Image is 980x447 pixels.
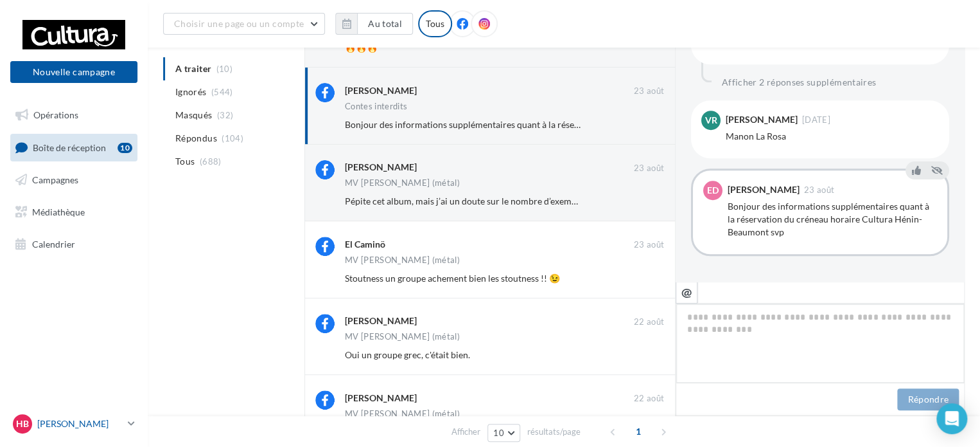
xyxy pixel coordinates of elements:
[37,417,123,430] p: [PERSON_NAME]
[451,426,480,438] span: Afficher
[200,156,222,167] span: (688)
[345,410,460,418] div: MV [PERSON_NAME] (métal)
[8,231,140,258] a: Calendrier
[345,273,560,284] span: Stoutness un groupe achement bien les stoutness !! 😉
[726,130,939,143] div: Manon La Rosa
[634,163,664,174] span: 23 août
[163,13,325,35] button: Choisir une page ou un compte
[634,393,664,405] span: 22 août
[418,10,452,37] div: Tous
[217,110,233,120] span: (32)
[345,84,417,97] div: [PERSON_NAME]
[357,13,413,35] button: Au total
[345,161,417,174] div: [PERSON_NAME]
[16,417,29,430] span: HB
[118,143,132,153] div: 10
[676,282,697,304] button: @
[804,186,834,194] span: 23 août
[10,412,137,436] a: HB [PERSON_NAME]
[726,115,798,124] div: [PERSON_NAME]
[211,87,233,97] span: (544)
[345,196,814,206] span: Pépite cet album, mais j’ai un doute sur le nombre d’exemplaires citées, je l’ai croisé plusieurs...
[335,13,413,35] button: Au total
[634,86,664,97] span: 23 août
[345,179,460,187] div: MV [PERSON_NAME] (métal)
[527,426,581,438] span: résultats/page
[802,116,830,124] span: [DATE]
[32,174,78,185] span: Campagnes
[222,133,243,143] span: (104)
[174,18,304,29] span: Choisir une page ou un compte
[345,333,460,341] div: MV [PERSON_NAME] (métal)
[705,114,717,127] span: Vr
[345,119,800,130] span: Bonjour des informations supplémentaires quant à la réservation du créneau horaire Cultura Hénin-...
[8,167,140,194] a: Campagnes
[32,238,75,249] span: Calendrier
[487,424,520,442] button: 10
[345,392,417,405] div: [PERSON_NAME]
[32,206,85,217] span: Médiathèque
[897,388,959,410] button: Répondre
[8,102,140,129] a: Opérations
[634,316,664,328] span: 22 août
[681,286,692,298] i: @
[717,75,881,90] button: Afficher 2 réponses supplémentaires
[728,200,937,239] div: Bonjour des informations supplémentaires quant à la réservation du créneau horaire Cultura Hénin-...
[493,428,504,438] span: 10
[175,86,206,98] span: Ignorés
[175,155,195,168] span: Tous
[345,102,407,111] div: Contes interdits
[345,238,385,251] div: El Caminö
[728,185,800,194] div: [PERSON_NAME]
[634,239,664,251] span: 23 août
[10,61,137,83] button: Nouvelle campagne
[33,141,106,152] span: Boîte de réception
[8,134,140,161] a: Boîte de réception10
[175,132,217,145] span: Répondus
[345,256,460,264] div: MV [PERSON_NAME] (métal)
[936,403,967,434] div: Open Intercom Messenger
[345,349,470,360] span: Oui un groupe grec, c'était bien.
[33,109,78,120] span: Opérations
[175,109,212,122] span: Masqués
[628,421,649,442] span: 1
[8,199,140,226] a: Médiathèque
[707,184,719,197] span: ED
[345,315,417,327] div: [PERSON_NAME]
